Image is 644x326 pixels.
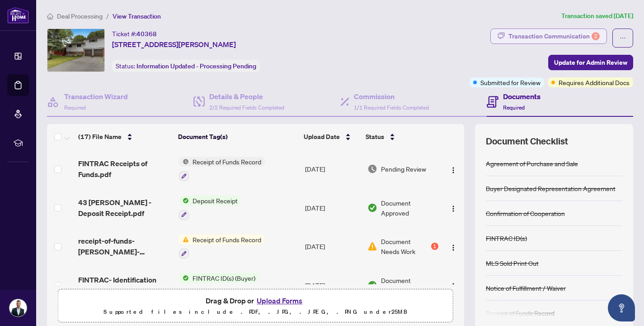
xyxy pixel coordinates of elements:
span: Required [503,104,525,111]
td: [DATE] [301,266,364,305]
button: Upload Forms [254,295,305,307]
td: [DATE] [301,188,364,227]
span: Deal Processing [57,12,103,20]
article: Transaction saved [DATE] [561,11,633,21]
span: Receipt of Funds Record [189,157,265,167]
img: Profile Icon [9,299,27,316]
button: Status IconDeposit Receipt [179,196,241,220]
img: Status Icon [179,157,189,167]
img: logo [7,7,29,24]
th: Status [362,124,439,149]
img: Document Status [367,280,377,290]
img: Document Status [367,203,377,213]
span: 43 [PERSON_NAME] - Deposit Receipt.pdf [78,197,172,219]
img: Logo [450,283,457,290]
button: Status IconFINTRAC ID(s) (Buyer) [179,273,259,297]
img: IMG-X12227129_1.jpg [47,29,104,72]
span: 2/2 Required Fields Completed [209,104,284,111]
img: Logo [450,244,457,251]
td: [DATE] [301,227,364,266]
span: Document Approved [381,275,438,295]
div: Transaction Communication [508,29,600,43]
img: Status Icon [179,273,189,283]
span: Deposit Receipt [189,196,241,206]
button: Logo [446,278,461,292]
span: View Transaction [113,12,161,20]
div: Confirmation of Cooperation [486,208,565,218]
span: FINTRAC Receipts of Funds.pdf [78,158,172,180]
div: 1 [431,243,438,250]
span: Document Checklist [486,135,568,148]
button: Status IconReceipt of Funds Record [179,157,265,181]
p: Supported files include .PDF, .JPG, .JPEG, .PNG under 25 MB [64,307,447,317]
div: Notice of Fulfillment / Waiver [486,283,566,293]
img: Logo [450,167,457,174]
span: Status [366,132,384,142]
li: / [106,11,109,21]
div: FINTRAC ID(s) [486,233,527,243]
img: Status Icon [179,196,189,206]
button: Open asap [608,294,635,321]
div: MLS Sold Print Out [486,258,539,268]
span: receipt-of-funds-[PERSON_NAME]-[PERSON_NAME]-20250729-050545.pdf [78,235,172,257]
div: Buyer Designated Representation Agreement [486,183,616,193]
img: Logo [450,205,457,212]
div: Status: [112,60,260,72]
div: Ticket #: [112,29,157,39]
span: Information Updated - Processing Pending [136,62,256,70]
h4: Transaction Wizard [64,91,128,102]
span: Update for Admin Review [554,55,627,70]
button: Status IconReceipt of Funds Record [179,235,265,259]
button: Transaction Communication2 [490,29,607,44]
span: FINTRAC ID(s) (Buyer) [189,273,259,283]
th: (17) File Name [75,124,175,149]
img: Status Icon [179,235,189,244]
div: 2 [592,32,600,40]
span: Document Needs Work [381,236,429,256]
button: Logo [446,239,461,254]
h4: Details & People [209,91,284,102]
span: ellipsis [620,35,626,41]
span: Required [64,104,86,111]
span: Requires Additional Docs [559,77,630,87]
span: FINTRAC- Identification Record-[PERSON_NAME][DATE]-20250624-123545.pdf [78,274,172,296]
span: Drag & Drop orUpload FormsSupported files include .PDF, .JPG, .JPEG, .PNG under25MB [58,289,453,323]
h4: Documents [503,91,541,102]
button: Logo [446,201,461,215]
th: Upload Date [300,124,362,149]
span: Receipt of Funds Record [189,235,265,244]
h4: Commission [354,91,429,102]
span: Drag & Drop or [206,295,305,307]
div: Agreement of Purchase and Sale [486,158,578,168]
span: 1/1 Required Fields Completed [354,104,429,111]
span: (17) File Name [78,132,122,142]
span: home [47,13,53,19]
button: Logo [446,162,461,176]
span: Submitted for Review [480,77,541,87]
span: Document Approved [381,198,438,218]
button: Update for Admin Review [548,55,633,70]
span: [STREET_ADDRESS][PERSON_NAME] [112,39,236,50]
img: Document Status [367,241,377,251]
img: Document Status [367,164,377,174]
th: Document Tag(s) [174,124,300,149]
td: [DATE] [301,149,364,188]
span: Pending Review [381,164,426,174]
span: Upload Date [304,132,340,142]
span: 40368 [136,30,157,38]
